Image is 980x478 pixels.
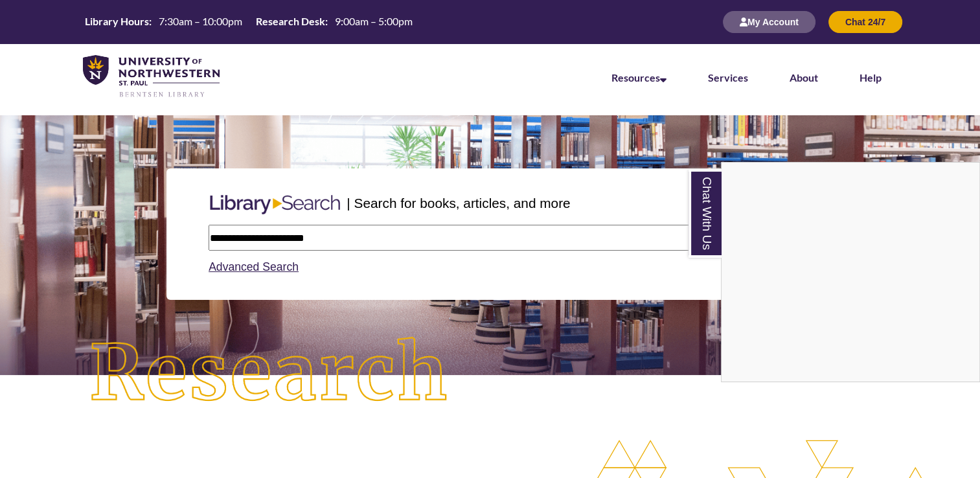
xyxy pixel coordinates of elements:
[790,71,818,84] a: About
[689,169,722,258] a: Chat With Us
[722,163,979,381] iframe: Chat Widget
[611,71,667,84] a: Resources
[721,162,980,382] div: Chat With Us
[83,55,220,98] img: UNWSP Library Logo
[860,71,882,84] a: Help
[708,71,748,84] a: Services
